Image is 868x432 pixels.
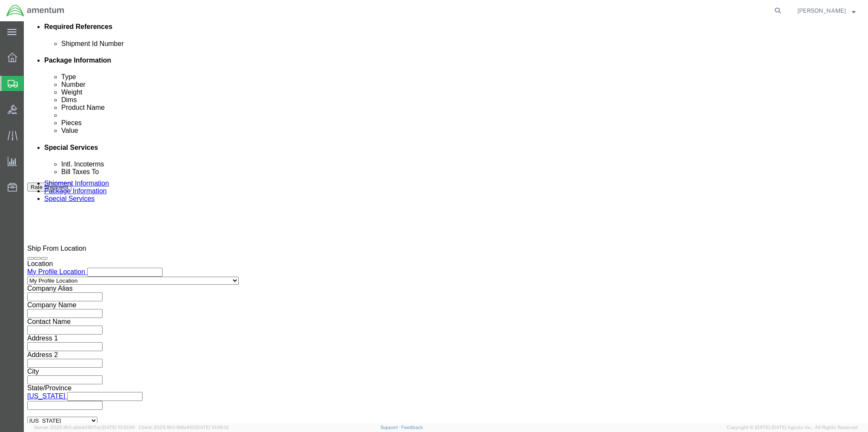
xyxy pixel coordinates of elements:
[380,425,402,430] a: Support
[797,6,856,16] button: [PERSON_NAME]
[34,425,135,430] span: Server: 2025.18.0-a0edd1917ac
[139,425,228,430] span: Client: 2025.18.0-198a450
[195,425,228,430] span: [DATE] 10:06:13
[102,425,135,430] span: [DATE] 10:10:00
[727,424,858,431] span: Copyright © [DATE]-[DATE] Agistix Inc., All Rights Reserved
[24,21,868,423] iframe: FS Legacy Container
[6,4,65,17] img: logo
[797,6,846,15] span: Scott Gilmour
[401,425,423,430] a: Feedback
